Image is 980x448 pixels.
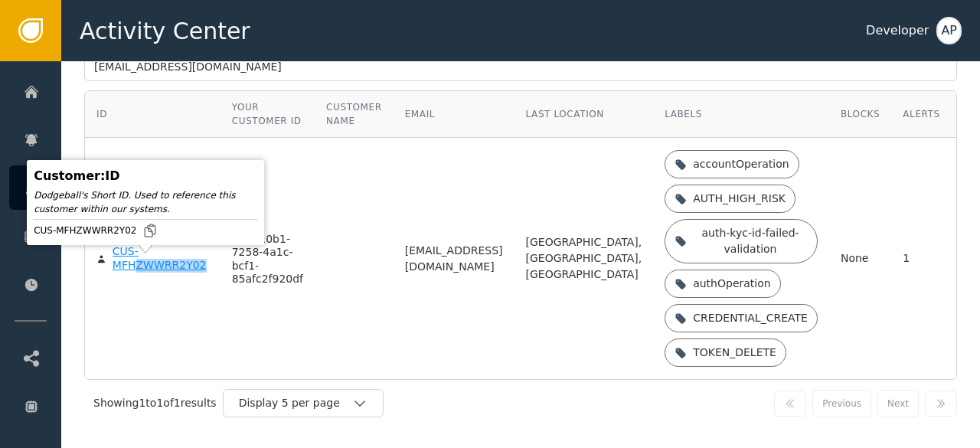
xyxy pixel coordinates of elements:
td: [EMAIL_ADDRESS][DOMAIN_NAME] [394,138,514,379]
input: Search by name, email, or ID [84,52,957,81]
div: Customer Name [326,100,382,128]
div: Developer [866,21,929,40]
div: auth-kyc-id-failed-validation [693,225,808,257]
div: CUS-MFHZWWRR2Y02 [113,245,209,272]
div: Labels [665,107,818,121]
div: authOperation [693,276,771,292]
div: None [841,250,880,267]
div: CUS-MFHZWWRR2Y02 [34,223,257,238]
div: ID [96,107,107,121]
button: AP [936,17,962,44]
div: Dodgeball's Short ID. Used to reference this customer within our systems. [34,188,257,216]
td: 1 [891,138,952,379]
div: Email [405,107,503,121]
div: accountOperation [693,156,789,172]
span: Activity Center [80,14,250,48]
div: Your Customer ID [232,100,303,128]
div: Showing 1 to 1 of 1 results [93,395,217,411]
div: AUTH_HIGH_RISK [693,191,786,207]
div: CREDENTIAL_CREATE [693,310,808,326]
div: Blocks [841,107,880,121]
div: Customer : ID [34,167,257,185]
div: Display 5 per page [239,395,352,411]
div: TOKEN_DELETE [693,345,776,361]
div: Alerts [903,107,940,121]
div: Last Location [526,107,642,121]
button: Display 5 per page [223,389,384,417]
div: 493110b1-7258-4a1c-bcf1-85afc2f920df [232,233,303,286]
td: [GEOGRAPHIC_DATA], [GEOGRAPHIC_DATA], [GEOGRAPHIC_DATA] [514,138,654,379]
